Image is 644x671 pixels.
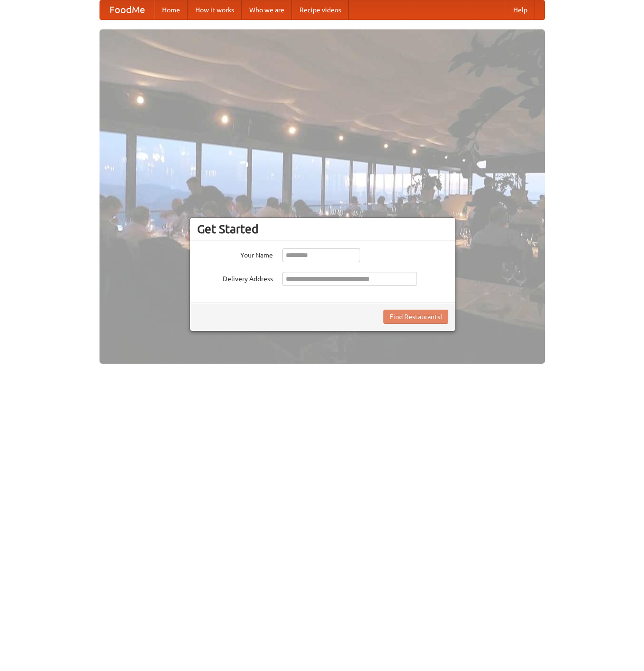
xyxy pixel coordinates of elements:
[506,0,535,19] a: Help
[100,0,154,19] a: FoodMe
[188,0,242,19] a: How it works
[383,310,448,324] button: Find Restaurants!
[242,0,292,19] a: Who we are
[292,0,349,19] a: Recipe videos
[197,222,448,236] h3: Get Started
[197,248,273,260] label: Your Name
[154,0,188,19] a: Home
[197,272,273,284] label: Delivery Address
